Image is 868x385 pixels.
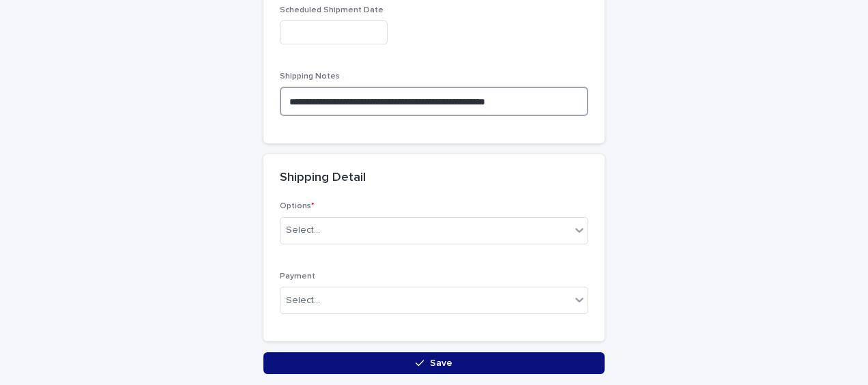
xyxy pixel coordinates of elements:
button: Save [263,352,605,374]
span: Scheduled Shipment Date [280,6,384,14]
span: Payment [280,272,315,281]
div: Select... [286,294,320,308]
h2: Shipping Detail [280,171,366,186]
span: Options [280,202,315,210]
span: Shipping Notes [280,72,340,81]
span: Save [430,358,452,368]
div: Select... [286,223,320,238]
